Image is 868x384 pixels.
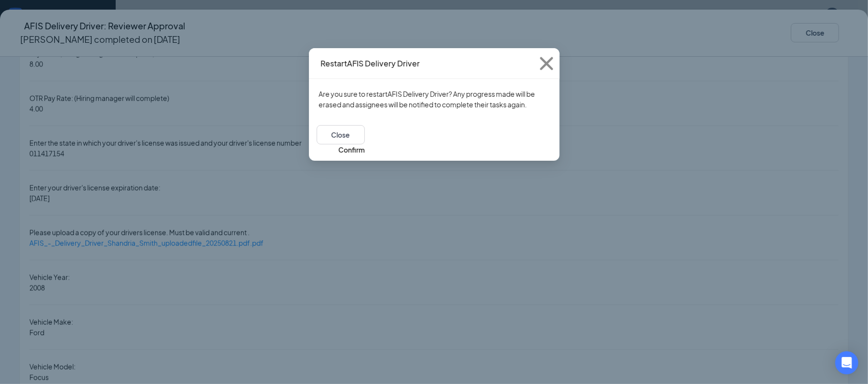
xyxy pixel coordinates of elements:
[317,125,365,144] button: Close
[835,351,858,374] div: Open Intercom Messenger
[320,58,420,69] h4: Restart AFIS Delivery Driver
[338,144,365,155] button: Confirm
[534,48,560,79] button: Close
[534,51,560,77] svg: Cross
[319,89,550,110] p: Are you sure to restart AFIS Delivery Driver ? Any progress made will be erased and assignees wil...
